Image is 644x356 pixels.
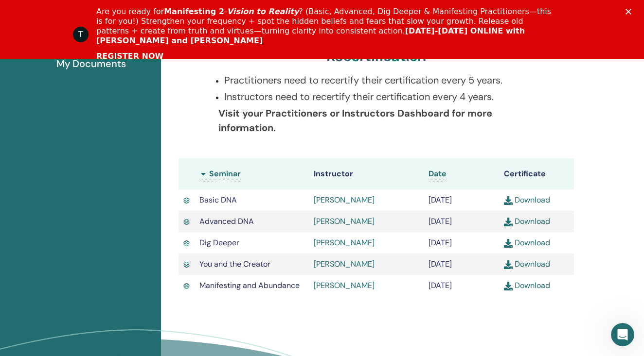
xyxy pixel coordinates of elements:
td: [DATE] [424,189,499,211]
span: Dig Deeper [199,237,239,248]
b: Manifesting 2 [164,7,224,16]
div: Are you ready for - ? (Basic, Advanced, Dig Deeper & Manifesting Practitioners—this is for you!) ... [96,7,555,46]
img: download.svg [504,218,513,226]
i: Vision to Reality [227,7,299,16]
a: Download [504,195,550,205]
img: download.svg [504,282,513,290]
div: Kapat [626,9,635,15]
span: Date [429,169,447,179]
a: Download [504,280,550,290]
a: Download [504,259,550,269]
b: Visit your Practitioners or Instructors Dashboard for more information. [218,107,492,134]
img: Active Certificate [183,282,190,290]
a: [PERSON_NAME] [314,237,375,248]
td: [DATE] [424,275,499,296]
img: Active Certificate [183,239,190,248]
img: Active Certificate [183,260,190,269]
span: My Documents [56,56,126,71]
td: [DATE] [424,232,499,254]
a: [PERSON_NAME] [314,195,375,205]
a: Download [504,237,550,248]
b: [DATE]-[DATE] ONLINE with [PERSON_NAME] and [PERSON_NAME] [96,26,525,45]
span: You and the Creator [199,259,270,269]
img: download.svg [504,196,513,205]
a: Date [429,169,447,179]
th: Certificate [499,158,574,189]
img: download.svg [504,260,513,269]
p: Instructors need to recertify their certification every 4 years. [224,89,539,104]
a: REGISTER NOW [96,51,163,62]
div: Profile image for ThetaHealing [73,27,89,42]
a: [PERSON_NAME] [314,280,375,290]
td: [DATE] [424,211,499,232]
h3: Recertification [326,48,427,65]
a: [PERSON_NAME] [314,259,375,269]
a: Download [504,216,550,226]
span: Advanced DNA [199,216,254,226]
p: Practitioners need to recertify their certification every 5 years. [224,73,539,87]
th: Instructor [309,158,424,189]
img: Active Certificate [183,196,190,205]
img: download.svg [504,239,513,248]
span: Basic DNA [199,195,237,205]
a: [PERSON_NAME] [314,216,375,226]
td: [DATE] [424,254,499,275]
img: Active Certificate [183,218,190,226]
iframe: Intercom live chat [611,323,634,346]
span: Manifesting and Abundance [199,280,300,290]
